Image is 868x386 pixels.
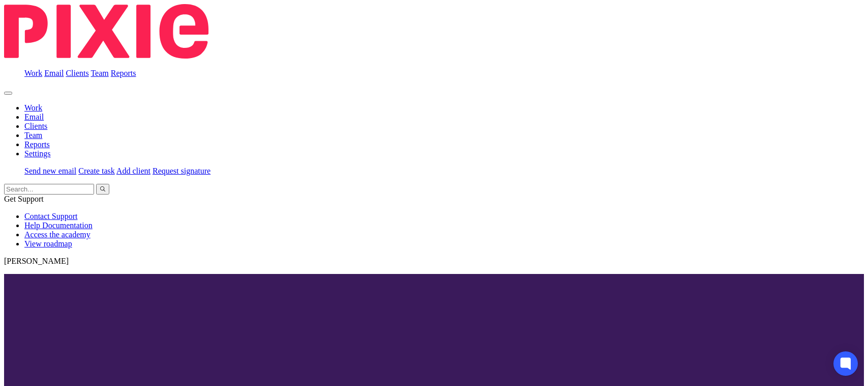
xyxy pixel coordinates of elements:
[24,230,91,239] a: Access the academy
[153,167,211,175] a: Request signature
[66,69,88,77] a: Clients
[24,167,76,175] a: Send new email
[4,195,44,203] span: Get Support
[91,69,108,77] a: Team
[24,149,51,158] a: Settings
[4,4,208,59] img: Pixie
[24,212,77,220] a: Contact Support
[116,167,151,175] a: Add client
[4,184,94,195] input: Search
[111,69,136,77] a: Reports
[24,69,42,77] a: Work
[24,221,93,230] a: Help Documentation
[96,184,109,195] button: Search
[24,103,42,112] a: Work
[24,239,72,248] a: View roadmap
[24,140,50,149] a: Reports
[4,257,864,266] p: [PERSON_NAME]
[78,167,115,175] a: Create task
[24,122,47,130] a: Clients
[24,131,42,140] a: Team
[24,113,44,121] a: Email
[44,69,64,77] a: Email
